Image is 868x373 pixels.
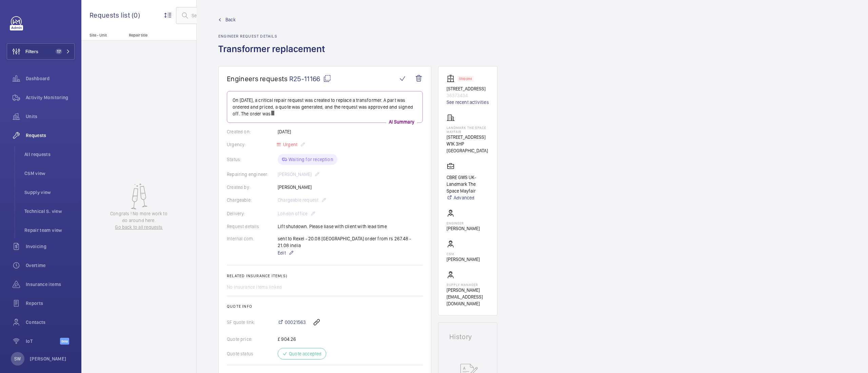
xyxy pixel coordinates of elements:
span: 17 [56,49,62,54]
h1: History [449,333,486,340]
span: Dashboard [26,75,75,82]
span: Activity Monitoring [26,94,75,101]
p: On [DATE], a critical repair request was created to replace a transformer. A part was ordered and... [233,97,417,117]
p: [PERSON_NAME][EMAIL_ADDRESS][DOMAIN_NAME] [447,287,489,307]
span: Invoicing [26,243,75,250]
span: Repair team view [24,227,75,234]
span: Back [225,16,236,23]
p: Supply manager [447,283,489,287]
a: Advanced [447,194,489,201]
span: Supply view [24,189,75,196]
span: Overtime [26,262,75,269]
p: Engineer [447,221,480,225]
h2: Related insurance item(s) [227,273,423,278]
p: Site - Unit [81,33,126,38]
span: Units [26,113,75,120]
img: elevator.svg [447,74,457,83]
p: [STREET_ADDRESS] [447,134,489,140]
button: Filters17 [7,43,75,60]
a: See recent activities [447,99,489,106]
p: W1K 3HP [GEOGRAPHIC_DATA] [447,140,489,154]
span: Filters [25,48,38,55]
span: Requests [26,132,75,139]
p: Repair title [129,33,174,38]
span: Edit [278,249,286,256]
p: Congrats ! No more work to do around here. [107,210,171,224]
span: All requests [24,151,75,158]
span: Engineers requests [227,74,288,83]
span: IoT [26,338,60,345]
span: Reports [26,300,75,307]
span: R25-11166 [289,74,331,83]
span: Technical S. view [24,208,75,215]
p: [PERSON_NAME] [447,256,480,263]
h1: Transformer replacement [218,43,329,66]
span: Beta [60,338,69,345]
span: CSM view [24,170,75,177]
a: 00021563 [278,319,306,326]
span: 00021563 [285,319,306,326]
span: Insurance items [26,281,75,288]
span: Contacts [26,319,75,326]
span: Requests list [90,11,132,19]
p: SW [14,355,21,362]
p: [PERSON_NAME] [447,225,480,232]
p: Stopped [459,78,472,80]
p: Landmark The Space Mayfair [447,126,489,134]
input: Search by request or quote number [176,7,285,24]
a: Go back to all requests [107,224,171,231]
p: CBRE GWS UK- Landmark The Space Mayfair [447,174,489,194]
p: [STREET_ADDRESS] [447,85,489,92]
h2: Quote info [227,304,423,309]
h2: Engineer request details [218,34,329,39]
p: AI Summary [386,118,417,125]
p: [PERSON_NAME] [30,355,66,362]
p: 36373434 [447,92,489,99]
p: CSM [447,252,480,256]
